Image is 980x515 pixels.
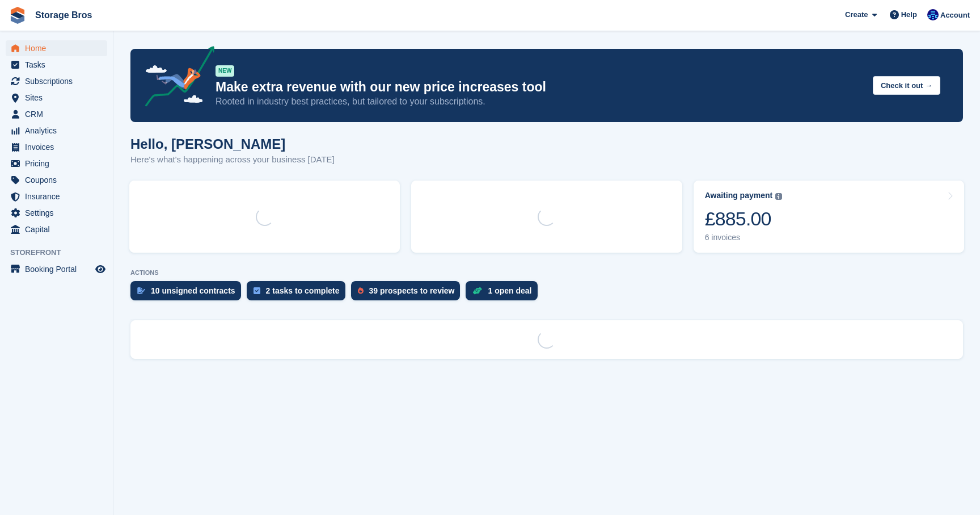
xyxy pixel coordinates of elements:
img: deal-1b604bf984904fb50ccaf53a9ad4b4a5d6e5aea283cecdc64d6e3604feb123c2.svg [472,287,482,295]
a: Storage Bros [31,6,96,24]
a: menu [6,139,107,155]
span: Tasks [25,57,93,73]
span: Create [845,9,868,20]
img: prospect-51fa495bee0391a8d652442698ab0144808aea92771e9ea1ae160a38d050c398.svg [358,287,364,294]
span: Home [25,40,93,56]
img: icon-info-grey-7440780725fd019a000dd9b08b2336e03edf1995a4989e88bcd33f0948082b44.svg [775,193,782,200]
p: ACTIONS [130,269,963,277]
span: Help [901,9,917,20]
button: Check it out → [873,76,940,95]
a: 2 tasks to complete [247,281,351,306]
a: menu [6,123,107,139]
p: Rooted in industry best practices, but tailored to your subscriptions. [216,95,864,108]
a: Preview store [94,262,107,276]
span: Settings [25,205,93,221]
img: price-adjustments-announcement-icon-8257ccfd72463d97f412b2fc003d46551f7dbcb40ab6d574587a9cd5c0d94... [136,46,215,111]
img: contract_signature_icon-13c848040528278c33f63329250d36e43548de30e8caae1d1a13099fd9432cc5.svg [137,287,145,294]
a: menu [6,73,107,89]
div: 2 tasks to complete [266,286,340,295]
h1: Hello, [PERSON_NAME] [130,136,335,152]
div: 1 open deal [488,286,531,295]
img: stora-icon-8386f47178a22dfd0bd8f6a31ec36ba5ce8667c1dd55bd0f319d3a0aa187defe.svg [9,7,26,24]
a: menu [6,221,107,237]
p: Here's what's happening across your business [DATE] [130,153,335,166]
a: Awaiting payment £885.00 6 invoices [694,181,964,253]
div: £885.00 [705,207,783,231]
a: 1 open deal [466,281,543,306]
div: Awaiting payment [705,191,773,200]
span: Booking Portal [25,261,93,277]
span: Invoices [25,139,93,155]
a: 39 prospects to review [351,281,466,306]
img: Jamie O’Mara [927,9,939,20]
div: NEW [216,65,234,77]
div: 39 prospects to review [369,286,455,295]
span: Storefront [10,247,113,258]
div: 6 invoices [705,233,783,242]
a: menu [6,40,107,56]
a: menu [6,106,107,122]
a: menu [6,90,107,106]
img: task-75834270c22a3079a89374b754ae025e5fb1db73e45f91037f5363f120a921f8.svg [254,287,260,294]
span: Pricing [25,156,93,171]
a: menu [6,205,107,221]
a: menu [6,156,107,171]
span: Capital [25,221,93,237]
span: Subscriptions [25,73,93,89]
span: Account [940,10,970,21]
a: menu [6,189,107,204]
span: CRM [25,106,93,122]
div: 10 unsigned contracts [151,286,235,295]
a: 10 unsigned contracts [130,281,247,306]
p: Make extra revenue with our new price increases tool [216,79,864,95]
span: Analytics [25,123,93,139]
a: menu [6,57,107,73]
a: menu [6,261,107,277]
span: Insurance [25,189,93,204]
span: Sites [25,90,93,106]
a: menu [6,172,107,188]
span: Coupons [25,172,93,188]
